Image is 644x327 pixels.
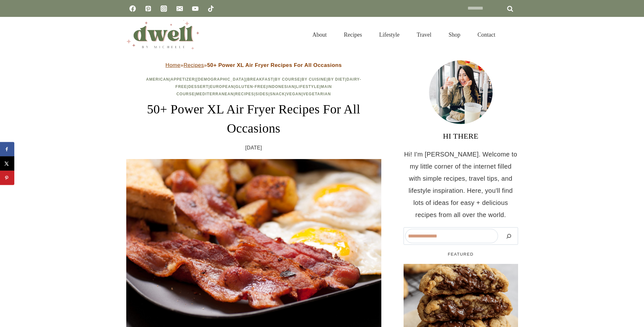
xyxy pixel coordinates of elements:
[270,92,285,96] a: Snack
[170,77,195,82] a: Appetizer
[469,24,504,46] a: Contact
[235,84,266,89] a: Gluten-Free
[404,130,518,142] h3: HI THERE
[235,92,254,96] a: Recipes
[304,24,335,46] a: About
[247,77,273,82] a: Breakfast
[165,62,342,68] span: » »
[188,84,209,89] a: Dessert
[196,92,233,96] a: Mediterranean
[370,24,408,46] a: Lifestyle
[142,2,155,15] a: Pinterest
[304,24,504,46] nav: Primary Navigation
[126,100,381,138] h1: 50+ Power XL Air Fryer Recipes For All Occasions
[189,2,202,15] a: YouTube
[126,2,139,15] a: Facebook
[255,92,268,96] a: Sides
[296,84,320,89] a: Lifestyle
[146,77,361,96] span: | | | | | | | | | | | | | | | | | | |
[335,24,370,46] a: Recipes
[210,84,234,89] a: European
[207,62,342,68] strong: 50+ Power XL Air Fryer Recipes For All Occasions
[328,77,345,82] a: By Diet
[165,62,180,68] a: Home
[303,92,331,96] a: Vegetarian
[245,143,262,153] time: [DATE]
[501,229,516,243] button: Search
[507,29,518,40] button: View Search Form
[287,92,302,96] a: Vegan
[267,84,294,89] a: Indonesian
[204,2,217,15] a: TikTok
[184,62,204,68] a: Recipes
[301,77,326,82] a: By Cuisine
[146,77,169,82] a: American
[275,77,300,82] a: By Course
[157,2,170,15] a: Instagram
[196,77,246,82] a: [DEMOGRAPHIC_DATA]
[404,251,518,258] h5: FEATURED
[173,2,186,15] a: Email
[408,24,440,46] a: Travel
[404,148,518,221] p: Hi! I'm [PERSON_NAME]. Welcome to my little corner of the internet filled with simple recipes, tr...
[126,20,199,49] img: DWELL by michelle
[440,24,469,46] a: Shop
